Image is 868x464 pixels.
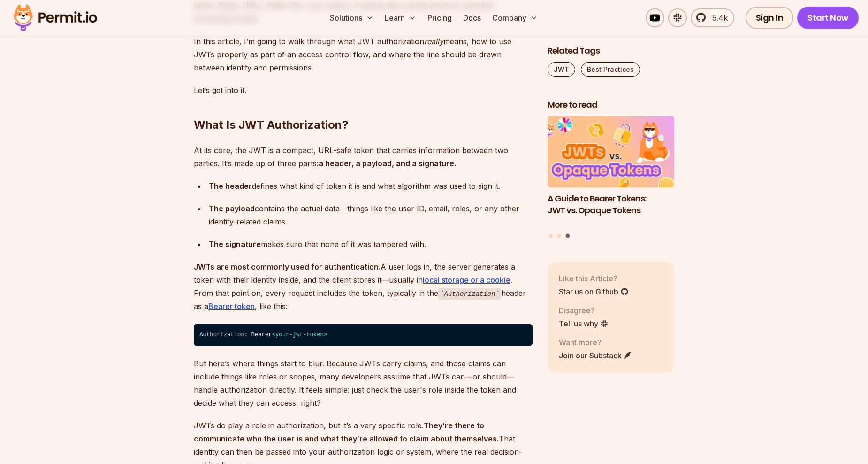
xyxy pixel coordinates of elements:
h2: Related Tags [548,45,674,57]
strong: They’re there to communicate who the user is and what they’re allowed to claim about themselves. [194,421,499,443]
code: Authorization [438,288,501,300]
p: In this article, I’m going to walk through what JWT authorization means, how to use JWTs properly... [194,35,533,74]
a: local storage or a cookie [423,275,510,285]
h3: A Guide to Bearer Tokens: JWT vs. Opaque Tokens [548,193,674,217]
button: Solutions [326,8,377,27]
p: Like this Article? [559,273,629,284]
strong: JWTs are most commonly used for authentication. [194,262,381,271]
button: Go to slide 2 [557,234,561,238]
a: Docs [459,8,485,27]
button: Company [488,8,541,27]
a: Start Now [797,7,859,29]
h2: More to read [548,99,674,111]
a: Best Practices [581,62,640,77]
a: Pricing [424,8,456,27]
h2: What Is JWT Authorization? [194,80,533,132]
span: 5.4k [707,12,728,23]
p: Let’s get into it. [194,84,533,97]
p: At its core, the JWT is a compact, URL-safe token that carries information between two parties. I... [194,144,533,170]
strong: The header [209,181,252,191]
div: defines what kind of token it is and what algorithm was used to sign it. [209,179,533,193]
p: Want more? [559,337,632,348]
a: Star us on Github [559,286,629,297]
a: Sign In [746,7,794,29]
li: 3 of 3 [548,116,674,228]
em: really [424,37,443,46]
strong: a header, a payload, and a signature. [319,159,456,168]
button: Learn [381,8,420,27]
span: your-jwt-token [275,332,324,338]
a: Tell us why [559,318,609,329]
strong: The payload [209,204,255,213]
a: Join our Substack [559,350,632,361]
span: < > [272,332,327,338]
div: Posts [548,116,674,240]
a: Bearer token [208,302,255,311]
div: makes sure that none of it was tampered with. [209,238,533,251]
img: Permit logo [9,2,101,34]
button: Go to slide 1 [549,234,553,238]
button: Go to slide 3 [565,234,570,238]
p: But here’s where things start to blur. Because JWTs carry claims, and those claims can include th... [194,357,533,410]
a: A Guide to Bearer Tokens: JWT vs. Opaque TokensA Guide to Bearer Tokens: JWT vs. Opaque Tokens [548,116,674,228]
a: JWT [548,62,575,77]
img: A Guide to Bearer Tokens: JWT vs. Opaque Tokens [548,116,674,188]
p: A user logs in, the server generates a token with their identity inside, and the client stores it... [194,260,533,313]
div: contains the actual data—things like the user ID, email, roles, or any other identity-related cla... [209,202,533,228]
code: Authorization: Bearer [194,324,533,346]
a: 5.4k [691,8,734,27]
p: Disagree? [559,305,609,316]
strong: The signature [209,240,261,249]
